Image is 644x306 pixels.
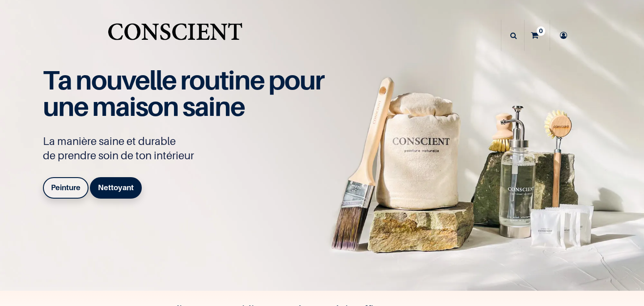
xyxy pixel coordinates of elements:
[43,134,334,163] p: La manière saine et durable de prendre soin de ton intérieur
[525,20,550,51] a: 0
[537,26,545,35] sup: 0
[90,177,142,199] a: Nettoyant
[106,18,244,53] a: Logo of Conscient
[98,183,134,192] b: Nettoyant
[43,177,89,199] a: Peinture
[51,183,80,192] b: Peinture
[106,18,244,53] img: Conscient
[43,64,324,122] span: Ta nouvelle routine pour une maison saine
